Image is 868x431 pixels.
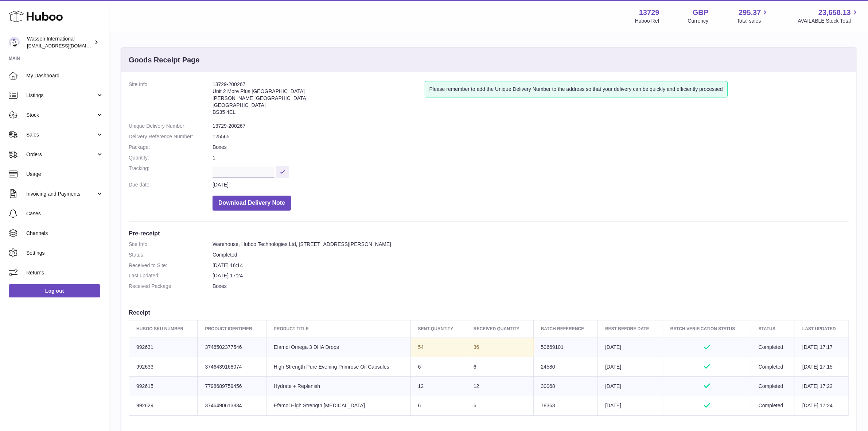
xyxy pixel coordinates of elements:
dd: 1 [213,154,849,161]
span: Invoicing and Payments [26,191,96,197]
dd: [DATE] [213,181,849,188]
dd: Warehouse, Huboo Technologies Ltd, [STREET_ADDRESS][PERSON_NAME] [213,241,849,248]
th: Received Quantity [466,320,533,338]
td: 54 [410,338,466,357]
dd: 13729-200267 [213,123,849,130]
td: 992633 [129,357,198,376]
td: 78363 [533,396,598,415]
a: 295.37 Total sales [737,8,769,24]
td: 36 [466,338,533,357]
div: Wassen International [27,35,93,49]
dt: Tracking: [129,165,213,178]
dt: Received to Site: [129,262,213,269]
strong: GBP [693,8,708,18]
a: 23,658.13 AVAILABLE Stock Total [798,8,859,24]
dt: Package: [129,144,213,151]
th: Sent Quantity [410,320,466,338]
td: Hydrate + Replenish [266,377,410,396]
td: 992615 [129,377,198,396]
td: 12 [410,377,466,396]
img: internationalsupplychain@wassen.com [9,37,20,48]
dt: Unique Delivery Number: [129,123,213,130]
span: 23,658.13 [818,8,851,18]
td: 24580 [533,357,598,376]
td: [DATE] [598,338,663,357]
td: 3746439168074 [198,357,266,376]
dt: Due date: [129,181,213,188]
th: Product title [266,320,410,338]
td: 6 [410,396,466,415]
td: [DATE] [598,396,663,415]
td: Efamol Omega 3 DHA Drops [266,338,410,357]
span: Settings [26,250,104,257]
dt: Received Package: [129,283,213,290]
dt: Site Info: [129,81,213,119]
td: Completed [751,377,795,396]
th: Product Identifier [198,320,266,338]
div: Please remember to add the Unique Delivery Number to the address so that your delivery can be qui... [425,81,728,97]
dd: [DATE] 16:14 [213,262,849,269]
span: Listings [26,92,96,99]
td: [DATE] [598,377,663,396]
span: Stock [26,112,96,119]
th: Batch Verification Status [663,320,751,338]
dt: Last updated: [129,272,213,279]
h3: Pre-receipt [129,229,849,237]
dt: Delivery Reference Number: [129,133,213,140]
span: Cases [26,210,104,217]
a: Log out [9,284,100,297]
dt: Status: [129,251,213,258]
h3: Goods Receipt Page [129,55,200,65]
span: Total sales [737,18,769,24]
dd: Boxes [213,283,849,290]
span: [EMAIL_ADDRESS][DOMAIN_NAME] [27,43,107,49]
span: Usage [26,171,104,178]
td: High Strength Pure Evening Primrose Oil Capsules [266,357,410,376]
span: 295.37 [739,8,761,18]
span: Returns [26,269,104,276]
address: 13729-200267 Unit 2 More Plus [GEOGRAPHIC_DATA] [PERSON_NAME][GEOGRAPHIC_DATA] [GEOGRAPHIC_DATA] ... [213,81,425,119]
th: Huboo SKU Number [129,320,198,338]
td: Efamol High Strength [MEDICAL_DATA] [266,396,410,415]
td: 30068 [533,377,598,396]
td: 3746490613834 [198,396,266,415]
strong: 13729 [639,8,659,18]
h3: Receipt [129,308,849,316]
dd: 125565 [213,133,849,140]
th: Batch Reference [533,320,598,338]
td: 6 [466,396,533,415]
dd: Boxes [213,144,849,151]
dt: Quantity: [129,154,213,161]
span: AVAILABLE Stock Total [798,18,859,24]
td: [DATE] 17:17 [795,338,849,357]
td: 3746502377546 [198,338,266,357]
td: Completed [751,396,795,415]
dd: [DATE] 17:24 [213,272,849,279]
td: 12 [466,377,533,396]
div: Currency [688,18,709,24]
td: [DATE] 17:24 [795,396,849,415]
span: Sales [26,131,96,138]
th: Best Before Date [598,320,663,338]
td: 7798689759456 [198,377,266,396]
td: [DATE] 17:22 [795,377,849,396]
td: 6 [466,357,533,376]
dd: Completed [213,251,849,258]
th: Last updated [795,320,849,338]
td: Completed [751,338,795,357]
td: 6 [410,357,466,376]
div: Huboo Ref [635,18,659,24]
button: Download Delivery Note [213,196,291,211]
td: 992631 [129,338,198,357]
span: My Dashboard [26,72,104,79]
td: 50669101 [533,338,598,357]
span: Channels [26,230,104,237]
td: 992629 [129,396,198,415]
td: [DATE] 17:15 [795,357,849,376]
dt: Site Info: [129,241,213,248]
th: Status [751,320,795,338]
td: [DATE] [598,357,663,376]
td: Completed [751,357,795,376]
span: Orders [26,151,96,158]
